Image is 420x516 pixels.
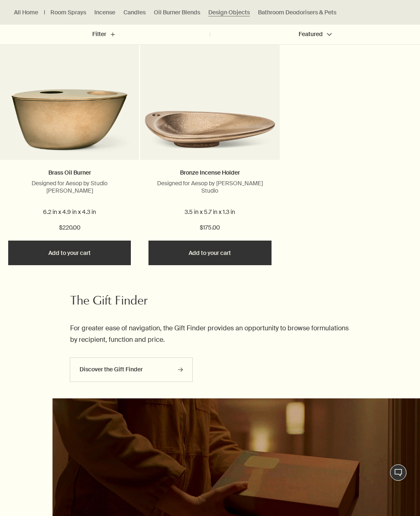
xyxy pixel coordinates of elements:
a: Design Objects [208,9,250,16]
a: Oil Burner Blends [154,9,200,16]
a: Bathroom Deodorisers & Pets [258,9,336,16]
p: Designed for Aesop by [PERSON_NAME] Studio [148,180,271,194]
a: Bronze Incense Holder [180,169,240,176]
p: For greater ease of navigation, the Gift Finder provides an opportunity to browse formulations by... [70,323,350,345]
a: Brass Oil Burner [48,169,91,176]
span: $175.00 [200,223,220,233]
p: Designed for Aesop by Studio [PERSON_NAME] [8,180,131,194]
a: Discover the Gift Finder [70,357,193,382]
h2: The Gift Finder [70,294,350,310]
button: Add to your cart - $220.00 [8,241,131,265]
a: Incense [94,9,115,16]
a: Bronze Incense Holder [140,21,279,160]
img: Brass Oil Burner [4,76,135,156]
a: Room Sprays [50,9,86,16]
button: Live Assistance [390,464,406,481]
a: All Home [14,9,38,16]
img: Bronze Incense Holder [144,101,275,156]
span: $220.00 [59,223,80,233]
button: Add to your cart - $175.00 [148,241,271,265]
button: Featured [210,25,420,44]
a: Candles [123,9,146,16]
